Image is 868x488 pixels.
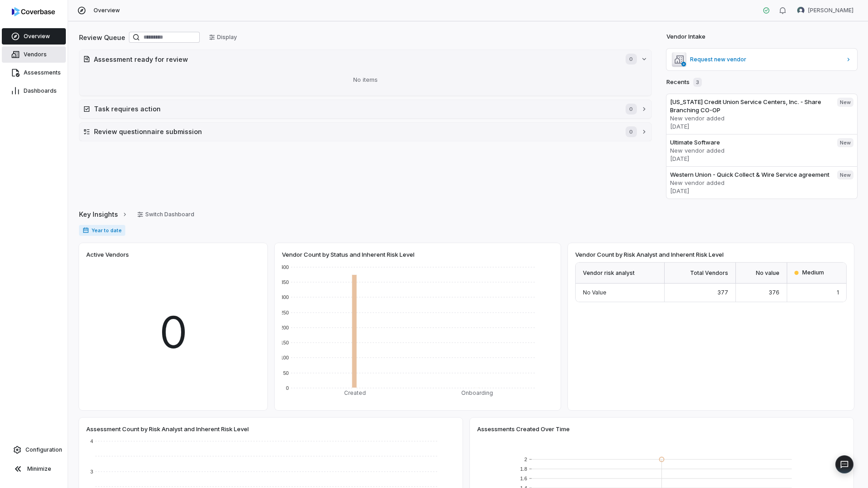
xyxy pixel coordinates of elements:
button: Minimize [4,460,64,478]
a: [US_STATE] Credit Union Service Centers, Inc. - Share Branching CO-OPNew vendor added[DATE]New [666,94,858,134]
text: 400 [281,264,289,270]
text: 150 [281,340,289,345]
span: 0 [626,54,636,65]
span: New [837,98,853,107]
button: Key Insights [76,205,131,224]
text: 3 [90,469,93,474]
button: Assessment ready for review0 [79,50,651,68]
text: 50 [283,370,289,376]
a: Request new vendor [666,49,858,70]
text: 300 [281,294,289,300]
span: New [837,138,853,147]
a: Western Union - Quick Collect & Wire Service agreementNew vendor added[DATE]New [666,166,858,199]
span: Overview [94,7,120,14]
span: Active Vendors [86,250,129,259]
h3: [US_STATE] Credit Union Service Centers, Inc. - Share Branching CO-OP [670,98,830,114]
button: Bonnie Guidry avatar[PERSON_NAME] [792,4,859,17]
h2: Review questionnaire submission [94,127,616,136]
p: New vendor added [670,146,830,154]
h2: Assessment ready for review [94,55,616,64]
p: [DATE] [670,122,830,130]
span: Assessments [24,69,61,76]
h2: Vendor Intake [666,32,705,41]
a: Dashboards [2,83,66,99]
text: 4 [90,438,93,444]
span: Overview [24,33,50,40]
a: Configuration [4,442,64,458]
svg: Date range for report [83,227,89,234]
div: Vendor risk analyst [576,263,665,284]
span: Minimize [27,465,51,473]
text: 1.6 [520,476,527,481]
span: 377 [717,289,728,296]
p: New vendor added [670,179,830,187]
div: No items [83,68,648,92]
text: 350 [281,279,289,285]
div: No value [736,263,788,284]
span: 0 [626,126,636,137]
span: Configuration [25,446,62,453]
span: 0 [159,300,187,365]
span: Assessments Created Over Time [477,425,570,433]
a: Key Insights [79,205,128,224]
span: Vendor Count by Status and Inherent Risk Level [282,250,414,259]
span: No Value [583,289,607,296]
text: 1.8 [520,466,527,472]
span: Vendor Count by Risk Analyst and Inherent Risk Level [575,250,724,259]
text: 250 [281,310,289,315]
h2: Recents [666,78,702,87]
span: Year to date [79,225,125,236]
span: Request new vendor [690,56,842,63]
span: 0 [626,104,636,115]
p: [DATE] [670,187,830,195]
span: Key Insights [79,209,118,219]
h3: Western Union - Quick Collect & Wire Service agreement [670,170,830,179]
h3: Ultimate Software [670,138,830,146]
a: Vendors [2,46,66,63]
button: Task requires action0 [79,100,651,118]
text: 100 [281,355,289,360]
text: 2 [524,457,527,462]
img: Coverbase logo [12,7,55,16]
span: Medium [802,269,824,276]
span: 3 [693,78,702,87]
span: 1 [837,289,839,296]
button: Review questionnaire submission0 [79,123,651,141]
span: Dashboards [24,87,57,95]
span: New [837,170,853,179]
h2: Review Queue [79,33,125,42]
button: Display [203,30,242,44]
p: [DATE] [670,154,830,163]
img: Bonnie Guidry avatar [797,7,804,14]
a: Assessments [2,65,66,81]
span: [PERSON_NAME] [808,7,853,14]
text: 0 [286,385,289,391]
div: Total Vendors [665,263,735,284]
span: Vendors [24,51,47,58]
text: 200 [281,325,289,330]
span: Assessment Count by Risk Analyst and Inherent Risk Level [86,425,249,433]
button: Switch Dashboard [132,208,200,221]
span: 376 [769,289,779,296]
a: Overview [2,28,66,45]
p: New vendor added [670,114,830,122]
h2: Task requires action [94,104,616,114]
a: Ultimate SoftwareNew vendor added[DATE]New [666,134,858,166]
